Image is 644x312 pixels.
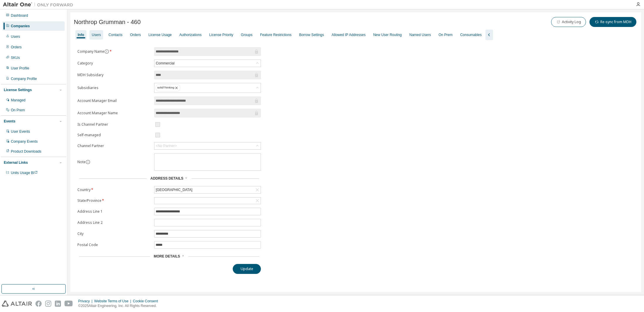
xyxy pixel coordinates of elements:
button: Re-sync from MDH [589,17,636,27]
div: Company Events [11,139,38,144]
div: User Profile [11,66,29,71]
div: Events [4,119,15,124]
div: SKUs [11,55,20,60]
span: Units Usage BI [11,171,38,175]
div: External Links [4,160,28,165]
label: Company Name [77,49,151,54]
div: Commercial [154,60,261,67]
img: altair_logo.svg [2,301,32,307]
button: Activity Log [551,17,586,27]
label: Category [77,61,151,66]
div: Privacy [78,299,94,304]
label: Account Manager Name [77,111,151,115]
img: facebook.svg [35,301,42,307]
label: Self-managed [77,133,151,137]
div: solidThinking [154,83,261,93]
div: New User Routing [373,33,402,37]
div: Dashboard [11,13,28,18]
div: Feature Restrictions [260,33,291,37]
label: Country [77,187,151,192]
span: Northrop Grumman - 460 [74,19,141,25]
div: Commercial [155,60,175,67]
img: youtube.svg [64,301,73,307]
div: On Prem [439,33,453,37]
label: MDH Subsidary [77,73,151,77]
label: Account Manager Email [77,98,151,103]
label: Is Channel Partner [77,122,151,127]
div: On Prem [11,108,25,112]
div: Website Terms of Use [94,299,133,304]
div: Orders [11,45,22,50]
div: [GEOGRAPHIC_DATA] [154,186,261,193]
div: Managed [11,98,26,103]
div: Users [92,33,101,37]
label: Subsidiaries [77,86,151,90]
p: © 2025 Altair Engineering, Inc. All Rights Reserved. [78,304,162,308]
div: Authorizations [179,33,202,37]
img: instagram.svg [45,301,51,307]
button: information [86,160,90,164]
label: Address Line 2 [77,220,151,225]
div: <No Partner> [154,142,261,149]
button: information [104,49,109,54]
label: City [77,231,151,236]
div: Borrow Settings [299,33,324,37]
div: Allowed IP Addresses [332,33,366,37]
div: License Usage [148,33,171,37]
div: Companies [11,24,30,28]
div: Named Users [409,33,431,37]
div: License Settings [4,88,32,92]
div: solidThinking [156,84,180,91]
div: License Priority [209,33,233,37]
div: Orders [130,33,141,37]
div: Product Downloads [11,149,41,154]
img: Altair One [3,2,76,8]
label: Channel Partner [77,144,151,148]
label: Postal Code [77,243,151,247]
div: Info [78,33,84,37]
div: [GEOGRAPHIC_DATA] [155,187,193,193]
img: linkedin.svg [55,301,61,307]
div: Contacts [108,33,122,37]
div: Cookie Consent [133,299,161,304]
div: <No Partner> [156,144,177,148]
div: Groups [241,33,252,37]
div: User Events [11,129,30,134]
div: Consumables [460,33,482,37]
div: Users [11,34,20,39]
label: Address Line 1 [77,209,151,214]
button: Update [233,264,261,274]
label: Note [77,159,86,164]
label: State/Province [77,198,151,203]
span: Address Details [150,176,183,180]
span: More Details [154,254,180,258]
div: Company Profile [11,76,37,81]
